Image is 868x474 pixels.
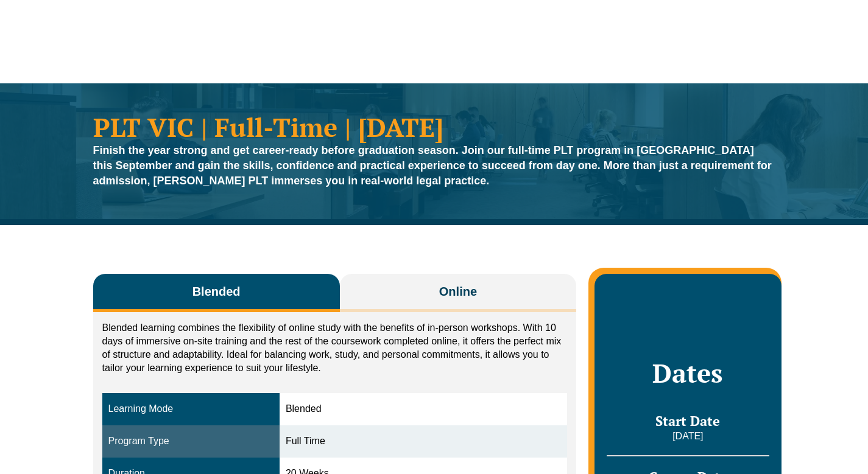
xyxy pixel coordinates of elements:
div: Blended [286,402,561,416]
h2: Dates [607,358,769,388]
span: Blended [192,283,241,300]
h1: PLT VIC | Full-Time | [DATE] [93,114,775,140]
span: Start Date [655,412,720,430]
strong: Finish the year strong and get career-ready before graduation season. Join our full-time PLT prog... [93,144,772,187]
span: Online [439,283,477,300]
p: Blended learning combines the flexibility of online study with the benefits of in-person workshop... [102,321,568,375]
div: Learning Mode [108,402,273,416]
p: [DATE] [607,430,769,443]
div: Full Time [286,434,561,448]
div: Program Type [108,434,273,448]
